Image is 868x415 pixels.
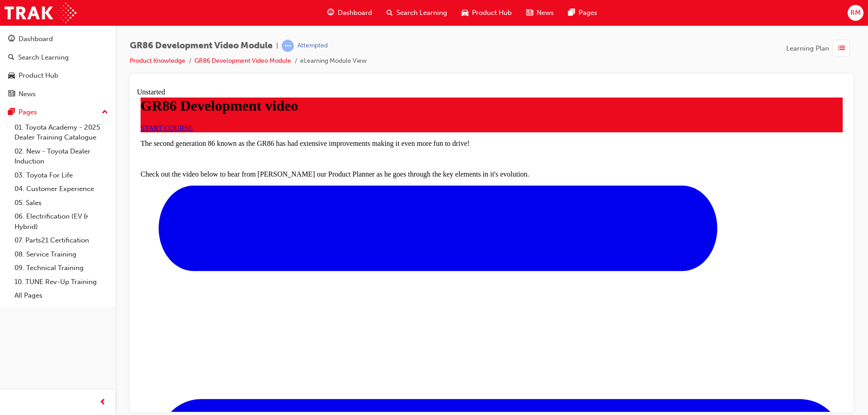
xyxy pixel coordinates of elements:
[526,7,533,19] span: news-icon
[4,86,112,103] a: News
[5,3,76,23] img: Trak
[19,34,53,44] div: Dashboard
[130,41,273,51] span: GR86 Development Video Module
[4,104,112,121] button: Pages
[11,182,112,196] a: 04. Customer Experience
[472,8,512,18] span: Product Hub
[8,108,15,117] span: pages-icon
[4,29,112,104] button: DashboardSearch LearningProduct HubNews
[11,168,112,182] a: 03. Toyota For Life
[11,275,112,289] a: 10. TUNE Rev-Up Training
[4,82,706,90] p: Check out the video below to hear from [PERSON_NAME] our Product Planner as he goes through the k...
[4,67,112,84] a: Product Hub
[327,7,334,19] span: guage-icon
[838,43,845,54] span: list-icon
[11,210,112,233] a: 06. Electrification (EV & Hybrid)
[537,8,554,18] span: News
[848,5,863,21] button: RM
[4,31,112,47] a: Dashboard
[4,51,706,60] p: The second generation 86 known as the GR86 has had extensive improvements making it even more fun...
[8,72,15,80] span: car-icon
[11,289,112,303] a: All Pages
[4,49,112,66] a: Search Learning
[19,70,58,81] div: Product Hub
[19,89,36,99] div: News
[11,261,112,275] a: 09. Technical Training
[462,7,468,19] span: car-icon
[18,52,69,63] div: Search Learning
[11,121,112,145] a: 01. Toyota Academy - 2025 Dealer Training Catalogue
[297,42,328,50] div: Attempted
[11,233,112,247] a: 07. Parts21 Certification
[194,57,291,65] a: GR86 Development Video Module
[11,247,112,261] a: 08. Service Training
[579,8,597,18] span: Pages
[454,4,519,22] a: car-iconProduct Hub
[396,8,447,18] span: Search Learning
[786,40,854,57] button: Learning Plan
[130,57,185,65] a: Product Knowledge
[99,397,106,408] span: prev-icon
[4,36,56,44] a: START COURSE
[338,8,372,18] span: Dashboard
[379,4,454,22] a: search-iconSearch Learning
[276,41,278,51] span: |
[102,107,108,118] span: up-icon
[4,9,706,26] h1: GR86 Development video
[561,4,604,22] a: pages-iconPages
[19,107,37,117] div: Pages
[519,4,561,22] a: news-iconNews
[11,196,112,210] a: 05. Sales
[8,35,15,43] span: guage-icon
[8,54,14,62] span: search-icon
[850,8,861,18] span: RM
[300,56,367,66] li: eLearning Module View
[282,40,294,52] span: learningRecordVerb_ATTEMPT-icon
[568,7,575,19] span: pages-icon
[8,90,15,98] span: news-icon
[786,43,829,54] span: Learning Plan
[320,4,379,22] a: guage-iconDashboard
[387,7,393,19] span: search-icon
[11,145,112,168] a: 02. New - Toyota Dealer Induction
